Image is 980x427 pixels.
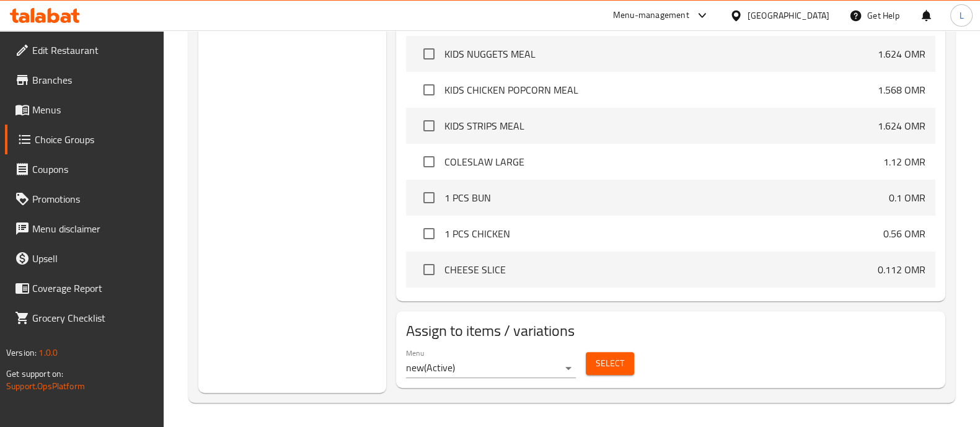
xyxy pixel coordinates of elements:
span: Version: [6,345,37,361]
div: new(Active) [406,358,576,378]
a: Coverage Report [5,273,164,303]
a: Menus [5,95,164,125]
h2: Assign to items / variations [406,321,935,341]
span: COLESLAW LARGE [444,154,883,169]
span: Select choice [416,257,442,283]
a: Coupons [5,154,164,184]
label: Menu [406,350,424,357]
a: Upsell [5,244,164,273]
span: Select choice [416,185,442,211]
div: Menu-management [613,8,689,23]
span: Coverage Report [32,281,154,296]
span: 1 PCS BUN [444,190,889,205]
p: 1.12 OMR [883,154,925,169]
span: Promotions [32,191,154,206]
span: Select choice [416,77,442,103]
a: Branches [5,65,164,95]
span: Upsell [32,251,154,266]
span: Menu disclaimer [32,221,154,236]
span: 1.0.0 [38,345,58,361]
span: 1 PCS CHICKEN [444,226,883,241]
p: 1.624 OMR [878,46,925,61]
p: 0.1 OMR [889,190,925,205]
span: Get support on: [6,366,63,382]
span: Coupons [32,162,154,177]
span: Grocery Checklist [32,310,154,325]
span: Menus [32,102,154,117]
a: Support.OpsPlatform [6,378,85,394]
a: Edit Restaurant [5,35,164,65]
a: Promotions [5,184,164,214]
span: Select choice [416,113,442,139]
button: Select [586,352,634,375]
span: KIDS STRIPS MEAL [444,118,878,133]
span: KIDS CHICKEN POPCORN MEAL [444,82,878,97]
span: Select choice [416,149,442,175]
span: Choice Groups [35,132,154,147]
a: Choice Groups [5,125,164,154]
span: KIDS NUGGETS MEAL [444,46,878,61]
span: Select choice [416,41,442,67]
span: CHEESE SLICE [444,262,878,277]
span: L [959,9,963,22]
p: 1.568 OMR [878,82,925,97]
a: Grocery Checklist [5,303,164,333]
p: 0.56 OMR [883,226,925,241]
span: Select choice [416,221,442,247]
div: [GEOGRAPHIC_DATA] [748,9,829,22]
span: Branches [32,73,154,87]
p: 1.624 OMR [878,118,925,133]
span: Select [596,356,624,371]
a: Menu disclaimer [5,214,164,244]
p: 0.112 OMR [878,262,925,277]
span: Edit Restaurant [32,43,154,58]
